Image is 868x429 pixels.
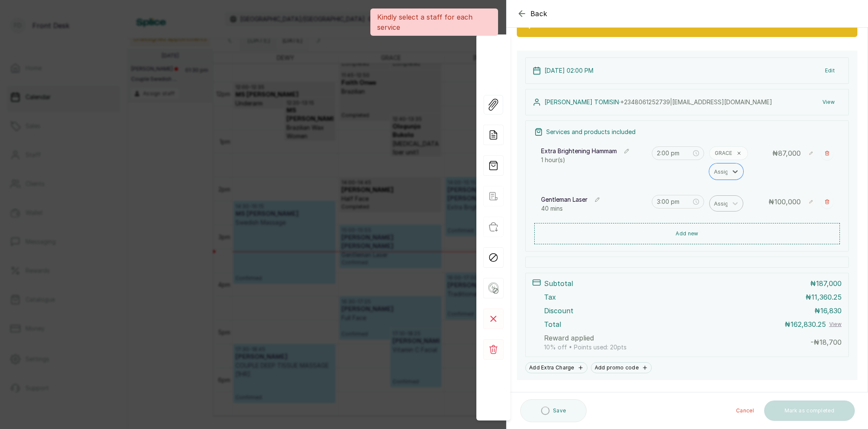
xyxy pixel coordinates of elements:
[818,63,842,78] button: Edit
[729,400,761,421] button: Cancel
[657,197,692,206] input: Select time
[620,98,772,106] span: +234 8061252739 | [EMAIL_ADDRESS][DOMAIN_NAME]
[544,319,561,329] p: Total
[764,400,855,421] button: Mark as completed
[778,149,801,157] span: 87,000
[829,321,842,328] button: View
[657,149,692,158] input: Select time
[819,338,842,346] span: 18,700
[811,337,842,347] p: - ₦
[534,223,840,244] button: Add new
[772,148,801,158] p: ₦
[820,306,842,315] span: 16,830
[791,320,826,329] span: 162,830.25
[816,279,842,288] span: 187,000
[544,292,556,302] p: Tax
[377,12,491,32] p: Kindly select a staff for each service
[541,204,647,213] p: 40 mins
[768,197,801,207] p: ₦
[541,195,587,204] p: Gentleman Laser
[816,94,842,110] button: View
[544,333,594,343] p: Reward applied
[715,150,732,157] p: GRACE
[544,306,573,316] p: Discount
[544,343,627,352] p: 10% off • Points used: 20 pts
[814,306,842,316] p: ₦
[591,362,652,373] button: Add promo code
[544,66,593,75] p: [DATE] 02:00 PM
[541,156,647,164] p: 1 hour(s)
[805,292,842,302] p: ₦
[785,319,826,329] p: ₦
[544,98,772,106] p: [PERSON_NAME] TOMISIN ·
[525,362,587,373] button: Add Extra Charge
[546,128,636,136] p: Services and products included
[541,147,617,155] p: Extra Brightening Hammam
[544,278,573,289] p: Subtotal
[810,278,842,289] p: ₦
[811,293,842,301] span: 11,360.25
[774,197,801,206] span: 100,000
[520,399,587,422] button: Save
